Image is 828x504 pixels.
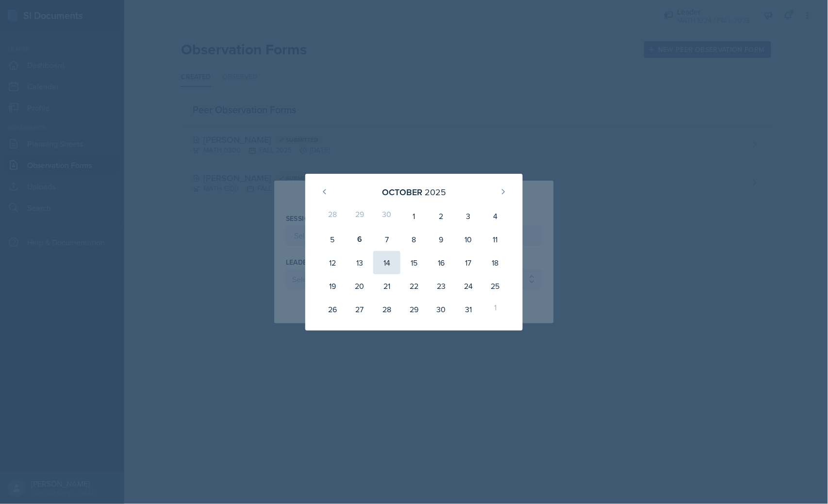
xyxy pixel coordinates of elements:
div: 2025 [425,185,446,199]
div: 12 [319,251,346,274]
div: 4 [482,204,509,228]
div: 25 [482,274,509,298]
div: 30 [428,298,455,321]
div: October [382,185,422,199]
div: 19 [319,274,346,298]
div: 26 [319,298,346,321]
div: 29 [346,204,373,228]
div: 2 [428,204,455,228]
div: 11 [482,228,509,251]
div: 24 [455,274,482,298]
div: 30 [373,204,400,228]
div: 28 [373,298,400,321]
div: 1 [400,204,428,228]
div: 31 [455,298,482,321]
div: 16 [428,251,455,274]
div: 1 [482,298,509,321]
div: 23 [428,274,455,298]
div: 7 [373,228,400,251]
div: 13 [346,251,373,274]
div: 3 [455,204,482,228]
div: 29 [400,298,428,321]
div: 10 [455,228,482,251]
div: 27 [346,298,373,321]
div: 17 [455,251,482,274]
div: 22 [400,274,428,298]
div: 9 [428,228,455,251]
div: 18 [482,251,509,274]
div: 5 [319,228,346,251]
div: 21 [373,274,400,298]
div: 15 [400,251,428,274]
div: 28 [319,204,346,228]
div: 8 [400,228,428,251]
div: 6 [346,228,373,251]
div: 14 [373,251,400,274]
div: 20 [346,274,373,298]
